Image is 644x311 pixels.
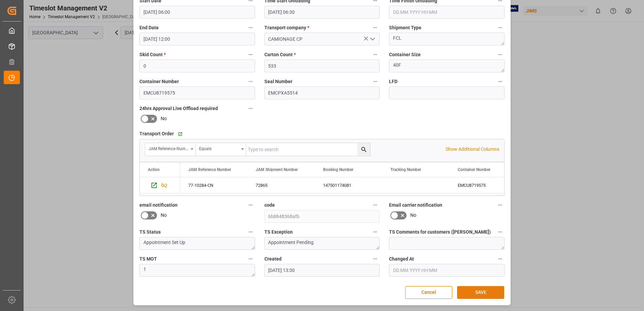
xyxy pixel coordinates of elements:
[161,115,167,122] span: No
[264,229,293,236] span: TS Exception
[246,77,255,86] button: Container Number
[248,177,315,193] div: 72865
[389,60,505,72] textarea: 40F
[139,237,255,250] textarea: Appointment Set Up
[139,24,159,31] span: End Date
[149,144,188,152] div: JAM Reference Number
[367,34,377,44] button: open menu
[139,51,166,58] span: Skid Count
[188,167,231,172] span: JAM Reference Number
[389,78,397,85] span: LFD
[246,50,255,59] button: Skid Count *
[139,202,178,209] span: email notification
[139,78,179,85] span: Container Number
[446,146,499,153] p: Show Additional Columns
[496,50,505,59] button: Container Size
[264,78,292,85] span: Seal Number
[389,33,505,45] textarea: FCL
[458,167,490,172] span: Container Number
[450,177,517,193] div: EMCU8719575
[256,167,298,172] span: JAM Shipment Number
[390,167,421,172] span: Tracking Number
[246,228,255,236] button: TS Status
[264,6,380,19] input: DD.MM.YYYY HH:MM
[405,286,452,299] button: Cancel
[457,286,504,299] button: SAVE
[357,143,370,156] button: search button
[196,143,246,156] button: open menu
[246,23,255,32] button: End Date
[264,237,380,250] textarea: Appointment Pending
[246,201,255,209] button: email notification
[496,228,505,236] button: TS Comments for customers ([PERSON_NAME])
[371,201,380,209] button: code
[496,23,505,32] button: Shipment Type
[389,255,414,263] span: Changed At
[139,33,255,45] input: DD.MM.YYYY HH:MM
[264,51,296,58] span: Carton Count
[140,177,180,194] div: Press SPACE to select this row.
[139,264,255,277] textarea: 1
[246,254,255,263] button: TS MOT
[139,6,255,19] input: DD.MM.YYYY HH:MM
[496,77,505,86] button: LFD
[389,24,421,31] span: Shipment Type
[139,105,218,112] span: 24hrs Approval Live Offload required
[371,77,380,86] button: Seal Number
[410,212,416,219] span: No
[389,229,491,236] span: TS Comments for customers ([PERSON_NAME])
[371,228,380,236] button: TS Exception
[389,6,505,19] input: DD.MM.YYYY HH:MM
[246,143,370,156] input: Type to search
[148,167,160,172] div: Action
[371,254,380,263] button: Created
[161,212,167,219] span: No
[389,51,421,58] span: Container Size
[264,264,380,277] input: DD.MM.YYYY HH:MM
[264,24,309,31] span: Transport company
[389,202,442,209] span: Email carrier notification
[371,23,380,32] button: Transport company *
[264,202,275,209] span: code
[139,130,174,137] span: Transport Order
[323,167,353,172] span: Booking Number
[180,177,248,193] div: 77-10284-CN
[246,104,255,113] button: 24hrs Approval Live Offload required
[199,144,239,152] div: Equals
[496,201,505,209] button: Email carrier notification
[371,50,380,59] button: Carton Count *
[139,229,161,236] span: TS Status
[315,177,382,193] div: 147501174081
[389,264,505,277] input: DD.MM.YYYY HH:MM
[139,255,157,263] span: TS MOT
[264,255,282,263] span: Created
[496,254,505,263] button: Changed At
[145,143,196,156] button: open menu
